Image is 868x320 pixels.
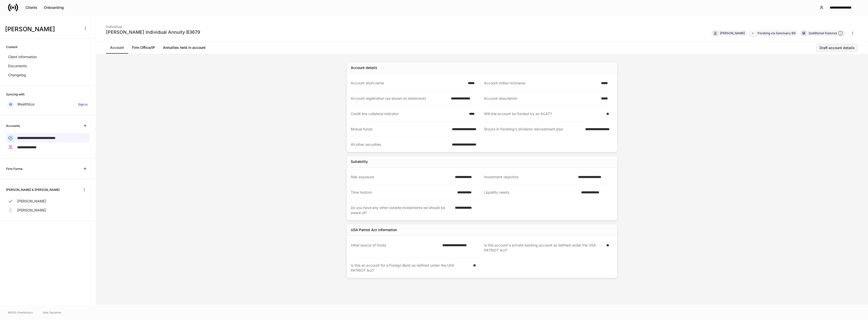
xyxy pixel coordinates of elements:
[8,73,26,78] p: Changelog
[22,4,41,12] button: Clients
[6,61,90,70] a: Documents
[351,159,368,164] div: Suitability
[6,92,24,97] h6: Syncing with
[484,174,575,180] div: Investment objective
[5,25,78,33] h3: [PERSON_NAME]
[757,31,796,35] div: Pershing via Sanctuary BD
[106,21,200,29] div: Individual
[159,42,210,54] a: Annuities held in account
[351,81,465,86] div: Account short name
[6,45,17,49] h6: Content
[484,111,603,116] div: Will this account be funded by an ACAT?
[351,111,466,116] div: Credit line collateral indicator
[17,208,46,213] p: [PERSON_NAME]
[78,102,88,107] h6: Sign in
[8,310,33,314] span: © 2025 OneAdvisory
[484,127,582,132] div: Stocks in Pershing's dividend reinvestment plan
[6,100,90,109] a: WealthboxSign in
[484,81,598,86] div: Account online nickname
[6,123,20,128] h6: Accounts
[351,263,470,273] div: Is this an account for a Foreign Bank as defined under the USA PATRIOT Act?
[484,190,578,195] div: Liquidity needs
[720,31,745,35] div: [PERSON_NAME]
[351,190,454,195] div: Time horizon
[351,227,397,232] div: USA Patriot Act information
[351,142,449,147] div: All other securities
[106,29,200,35] div: [PERSON_NAME] Individual Annuity B3679
[351,65,377,70] div: Account details
[816,44,858,52] button: Draft account details
[6,187,60,192] h6: [PERSON_NAME] & [PERSON_NAME]
[484,96,598,101] div: Account description
[820,46,855,50] div: Draft account details
[106,42,128,54] a: Account
[6,70,90,80] a: Changelog
[351,127,449,132] div: Mutual funds
[6,166,22,171] h6: Firm Forms
[6,52,90,61] a: Client information
[351,96,448,101] div: Account registration (as shown on statement)
[41,4,67,12] button: Onboarding
[351,243,439,253] div: Initial source of funds
[8,54,37,59] p: Client information
[6,197,90,206] a: [PERSON_NAME]
[808,31,843,36] div: 2 additional features
[484,243,603,253] div: Is this account a private banking account as defined under the USA PATRIOT Act?
[6,206,90,215] a: [PERSON_NAME]
[128,42,159,54] a: Firm Office/IP
[43,310,62,314] a: Data Disclaimer
[44,6,64,9] div: Onboarding
[351,174,452,180] div: Risk exposure
[25,6,37,9] div: Clients
[8,63,27,68] p: Documents
[17,102,35,107] p: Wealthbox
[351,205,452,215] div: Do you have any other outside investments we should be aware of?
[17,199,46,204] p: [PERSON_NAME]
